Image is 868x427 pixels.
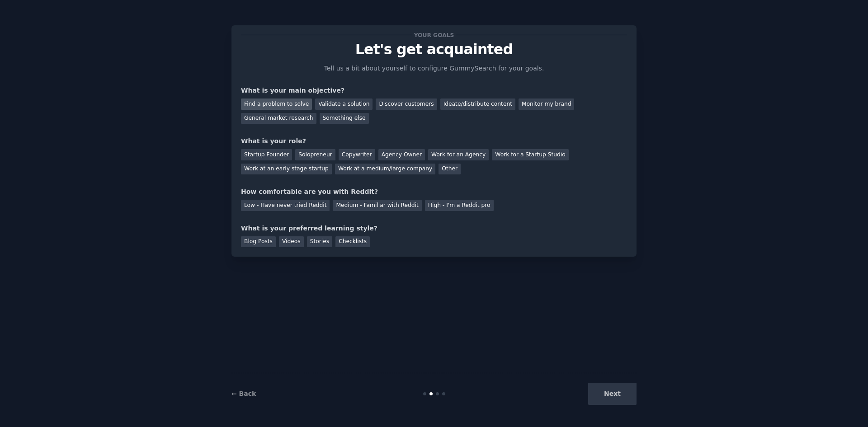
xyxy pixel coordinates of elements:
div: Medium - Familiar with Reddit [333,200,421,211]
div: Checklists [335,236,370,248]
a: ← Back [231,390,256,397]
div: Discover customers [376,99,437,110]
div: What is your role? [241,136,627,146]
div: Work for an Agency [428,149,489,160]
div: Something else [320,113,369,124]
div: Solopreneur [295,149,335,160]
div: What is your preferred learning style? [241,224,627,233]
div: Agency Owner [378,149,425,160]
div: Other [439,164,461,175]
p: Let's get acquainted [241,42,627,57]
div: Find a problem to solve [241,99,312,110]
div: Validate a solution [315,99,373,110]
div: Stories [307,236,332,248]
div: Work at an early stage startup [241,164,332,175]
div: Startup Founder [241,149,292,160]
div: General market research [241,113,316,124]
div: Work at a medium/large company [335,164,435,175]
div: What is your main objective? [241,86,627,95]
div: Low - Have never tried Reddit [241,200,330,211]
div: Ideate/distribute content [440,99,515,110]
div: How comfortable are you with Reddit? [241,187,627,197]
div: Monitor my brand [519,99,574,110]
p: Tell us a bit about yourself to configure GummySearch for your goals. [320,64,548,73]
div: Copywriter [339,149,375,160]
div: Blog Posts [241,236,276,248]
div: High - I'm a Reddit pro [425,200,494,211]
div: Videos [279,236,304,248]
span: Your goals [412,30,456,40]
div: Work for a Startup Studio [492,149,568,160]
